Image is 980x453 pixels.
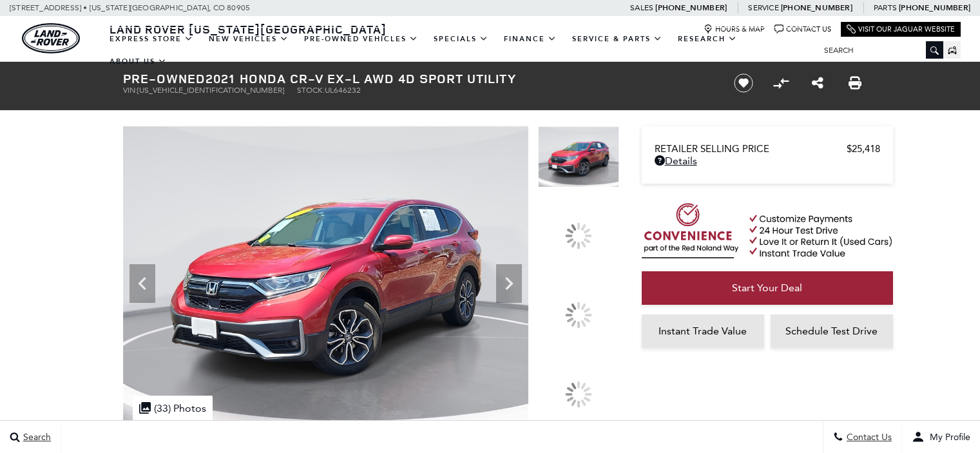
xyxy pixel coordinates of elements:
button: user-profile-menu [902,421,980,453]
a: Retailer Selling Price $25,418 [655,143,880,155]
span: Retailer Selling Price [655,143,847,155]
span: My Profile [925,432,970,443]
h1: 2021 Honda CR-V EX-L AWD 4D Sport Utility [123,72,713,86]
a: About Us [102,50,175,73]
span: UL646232 [325,86,361,95]
span: Instant Trade Value [658,325,747,337]
span: Parts [874,3,897,12]
a: Share this Pre-Owned 2021 Honda CR-V EX-L AWD 4D Sport Utility [812,75,823,91]
span: Sales [630,3,653,12]
img: Used 2021 Radiant Red Metallic Honda EX-L image 1 [123,126,528,430]
a: Research [670,28,745,50]
span: Schedule Test Drive [785,325,878,337]
div: (33) Photos [133,396,213,421]
a: [STREET_ADDRESS] • [US_STATE][GEOGRAPHIC_DATA], CO 80905 [10,3,250,12]
span: Service [748,3,778,12]
span: Land Rover [US_STATE][GEOGRAPHIC_DATA] [110,21,387,37]
span: [US_VEHICLE_IDENTIFICATION_NUMBER] [137,86,284,95]
a: [PHONE_NUMBER] [781,3,852,13]
strong: Pre-Owned [123,70,206,87]
span: Contact Us [843,432,892,443]
img: Used 2021 Radiant Red Metallic Honda EX-L image 1 [538,126,619,188]
span: $25,418 [847,143,880,155]
a: Instant Trade Value [642,314,764,348]
a: Details [655,155,880,167]
a: EXPRESS STORE [102,28,201,50]
nav: Main Navigation [102,28,814,73]
a: Hours & Map [704,24,765,34]
a: Pre-Owned Vehicles [296,28,426,50]
a: New Vehicles [201,28,296,50]
a: [PHONE_NUMBER] [899,3,970,13]
a: Print this Pre-Owned 2021 Honda CR-V EX-L AWD 4D Sport Utility [849,75,861,91]
a: [PHONE_NUMBER] [655,3,727,13]
a: Contact Us [774,24,831,34]
img: Land Rover [22,23,80,53]
a: Finance [496,28,564,50]
button: Compare vehicle [771,73,791,93]
span: VIN: [123,86,137,95]
a: Visit Our Jaguar Website [847,24,955,34]
span: Start Your Deal [732,282,802,294]
a: Land Rover [US_STATE][GEOGRAPHIC_DATA] [102,21,394,37]
a: Service & Parts [564,28,670,50]
span: Search [20,432,51,443]
button: Save vehicle [729,73,758,93]
a: Start Your Deal [642,271,893,305]
span: Stock: [297,86,325,95]
a: Schedule Test Drive [771,314,893,348]
input: Search [814,43,943,58]
a: Specials [426,28,496,50]
a: land-rover [22,23,80,53]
